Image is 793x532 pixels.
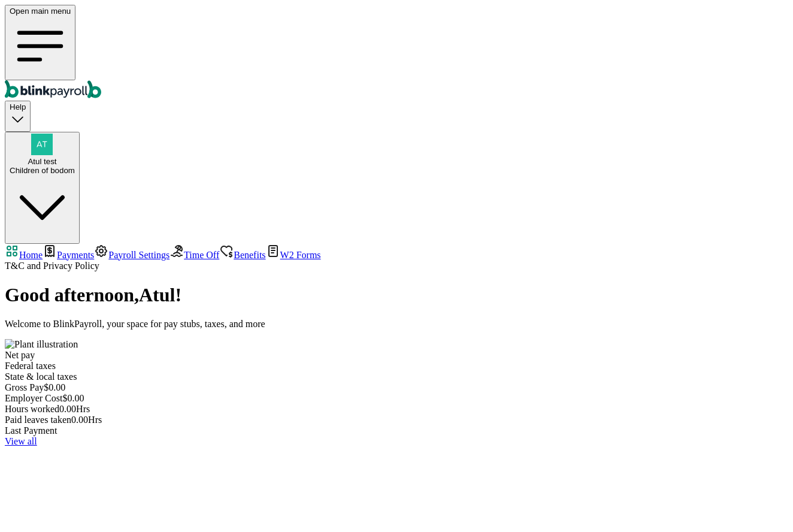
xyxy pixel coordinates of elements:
span: $ 0.00 [62,393,84,403]
span: Time Off [184,250,219,260]
a: Benefits [219,250,265,260]
span: Payments [57,250,94,260]
span: and [5,261,99,271]
div: Federal taxes [5,361,788,371]
span: 0.00 Hrs [71,415,102,425]
h1: Good afternoon , Atul ! [5,284,788,306]
iframe: Chat Widget [733,474,793,532]
button: Atul testChildren of bodom [5,132,80,244]
p: Welcome to BlinkPayroll, your space for pay stubs, taxes, and more [5,319,788,330]
span: $ 0.00 [44,382,65,392]
span: Home [19,250,43,260]
span: Employer Cost [5,393,62,403]
img: Plant illustration [5,339,78,350]
a: Payroll Settings [94,250,170,260]
span: Privacy Policy [43,261,99,271]
span: Help [10,102,26,111]
div: Children of bodom [10,166,75,175]
span: Gross Pay [5,382,44,392]
a: Time Off [170,250,219,260]
span: Payroll Settings [108,250,170,260]
a: Payments [43,250,94,260]
button: Help [5,101,31,131]
span: Open main menu [10,7,71,16]
a: View all [5,436,37,446]
div: Net pay [5,350,788,361]
a: Home [5,250,43,260]
span: T&C [5,261,25,271]
span: 0.00 Hrs [59,404,90,414]
a: W2 Forms [266,250,321,260]
span: Paid leaves taken [5,415,71,425]
span: Benefits [234,250,265,260]
div: State & local taxes [5,371,788,382]
nav: Team Member Portal Sidebar [5,244,788,271]
span: W2 Forms [280,250,321,260]
span: Hours worked [5,404,59,414]
span: Atul test [28,157,56,166]
button: Open main menu [5,5,75,80]
div: Last Payment [5,425,788,436]
nav: Global [5,5,788,101]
